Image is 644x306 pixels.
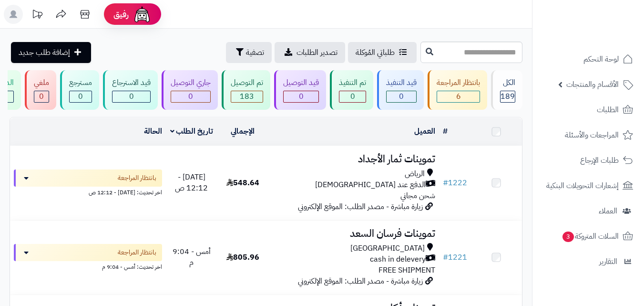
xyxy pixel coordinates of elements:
div: قيد الاسترجاع [112,77,151,88]
a: المراجعات والأسئلة [538,124,638,147]
button: تصفية [226,42,272,63]
span: طلبات الإرجاع [580,154,619,167]
span: FREE SHIPMENT [378,264,435,276]
span: 183 [240,91,254,102]
a: العميل [414,126,435,137]
span: إشعارات التحويلات البنكية [546,179,619,192]
span: طلباتي المُوكلة [356,47,395,58]
div: قيد التوصيل [283,77,319,88]
h3: تموينات ثمار الأجداد [272,154,435,165]
a: # [443,126,448,137]
span: [DATE] - 12:12 ص [175,171,208,194]
span: 805.96 [226,252,259,263]
span: رفيق [113,9,129,20]
div: 6 [437,91,480,102]
a: تم التنفيذ 0 [328,70,375,110]
a: الإجمالي [231,126,255,137]
span: زيارة مباشرة - مصدر الطلب: الموقع الإلكتروني [298,275,423,287]
span: الرياض [405,169,425,179]
span: أمس - 9:04 م [173,246,211,268]
div: الكل [500,77,515,88]
span: الأقسام والمنتجات [566,78,619,91]
div: قيد التنفيذ [386,77,417,88]
span: زيارة مباشرة - مصدر الطلب: الموقع الإلكتروني [298,201,423,212]
a: قيد التوصيل 0 [272,70,328,110]
div: جاري التوصيل [171,77,211,88]
a: طلباتي المُوكلة [348,42,417,63]
h3: تموينات فرسان السعد [272,228,435,239]
div: 0 [70,91,92,102]
div: اخر تحديث: أمس - 9:04 م [14,261,162,271]
a: ملغي 0 [23,70,58,110]
span: 0 [399,91,404,102]
span: [GEOGRAPHIC_DATA] [350,243,425,254]
div: تم التنفيذ [339,77,366,88]
div: ملغي [34,77,49,88]
span: 0 [350,91,355,102]
div: 0 [387,91,416,102]
img: ai-face.png [133,5,152,24]
span: # [443,177,448,189]
a: #1222 [443,177,467,189]
div: 0 [112,91,150,102]
div: مسترجع [69,77,92,88]
div: تم التوصيل [231,77,263,88]
span: شحن مجاني [400,190,435,201]
span: 6 [456,91,461,102]
a: لوحة التحكم [538,48,638,71]
div: 0 [339,91,366,102]
span: 0 [188,91,193,102]
div: بانتظار المراجعة [437,77,480,88]
span: 189 [501,91,515,102]
a: طلبات الإرجاع [538,149,638,172]
a: مسترجع 0 [58,70,101,110]
a: الكل189 [489,70,524,110]
a: تصدير الطلبات [275,42,345,63]
a: الطلبات [538,98,638,121]
a: إشعارات التحويلات البنكية [538,174,638,197]
a: #1221 [443,252,467,263]
a: العملاء [538,200,638,222]
span: 0 [78,91,83,102]
a: إضافة طلب جديد [11,42,91,63]
a: تم التوصيل 183 [220,70,272,110]
div: 0 [284,91,318,102]
div: 183 [231,91,263,102]
span: السلات المتروكة [562,230,619,243]
a: تحديثات المنصة [25,5,49,26]
div: اخر تحديث: [DATE] - 12:12 ص [14,187,162,197]
span: 3 [562,232,574,242]
a: قيد الاسترجاع 0 [101,70,160,110]
div: 0 [34,91,49,102]
span: لوحة التحكم [583,53,619,66]
span: المراجعات والأسئلة [565,128,619,142]
div: 0 [171,91,210,102]
span: بانتظار المراجعة [118,248,156,257]
a: السلات المتروكة3 [538,225,638,248]
span: التقارير [599,255,617,268]
a: بانتظار المراجعة 6 [426,70,489,110]
a: التقارير [538,250,638,273]
span: الدفع عند [DEMOGRAPHIC_DATA] [315,179,426,190]
span: # [443,252,448,263]
a: جاري التوصيل 0 [160,70,220,110]
a: الحالة [144,126,162,137]
span: العملاء [599,204,617,218]
span: 0 [39,91,44,102]
span: 0 [129,91,134,102]
span: 548.64 [226,177,259,189]
img: logo-2.png [579,25,635,45]
span: بانتظار المراجعة [118,173,156,183]
span: إضافة طلب جديد [19,47,70,58]
span: تصدير الطلبات [296,47,337,58]
span: تصفية [246,47,264,58]
span: 0 [299,91,304,102]
span: cash in delevery [370,254,426,265]
a: قيد التنفيذ 0 [375,70,426,110]
span: الطلبات [597,103,619,116]
a: تاريخ الطلب [170,126,214,137]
